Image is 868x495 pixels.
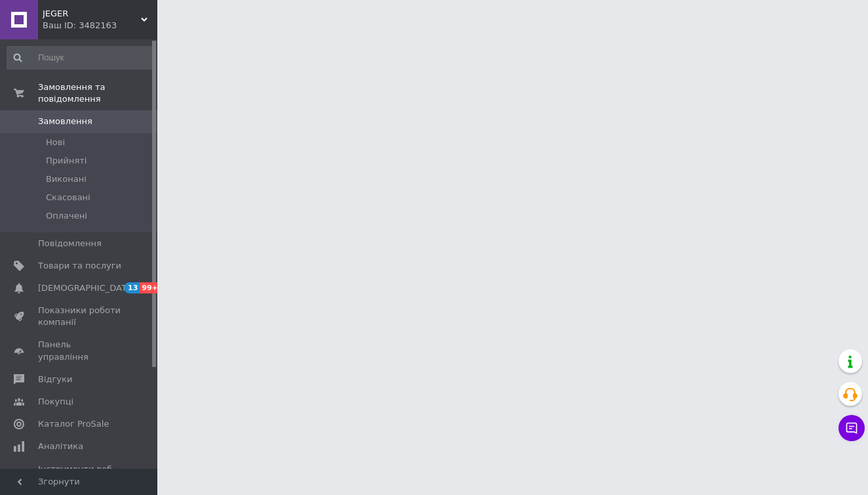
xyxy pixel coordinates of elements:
[46,210,87,222] span: Оплачені
[46,137,65,148] span: Нові
[38,463,121,487] span: Інструменти веб-майстра та SEO
[46,155,87,167] span: Прийняті
[38,81,157,105] span: Замовлення та повідомлення
[38,238,102,249] span: Повідомлення
[7,46,155,70] input: Пошук
[38,396,73,408] span: Покупці
[38,374,72,385] span: Відгуки
[38,339,121,362] span: Панель управління
[46,192,90,204] span: Скасовані
[38,418,109,430] span: Каталог ProSale
[38,282,135,294] span: [DEMOGRAPHIC_DATA]
[140,282,161,293] span: 99+
[838,415,865,441] button: Чат з покупцем
[38,260,121,272] span: Товари та послуги
[38,441,83,452] span: Аналітика
[125,282,140,293] span: 13
[38,116,92,127] span: Замовлення
[43,20,157,32] div: Ваш ID: 3482163
[43,8,141,20] span: JEGER
[38,305,121,328] span: Показники роботи компанії
[46,173,87,185] span: Виконані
